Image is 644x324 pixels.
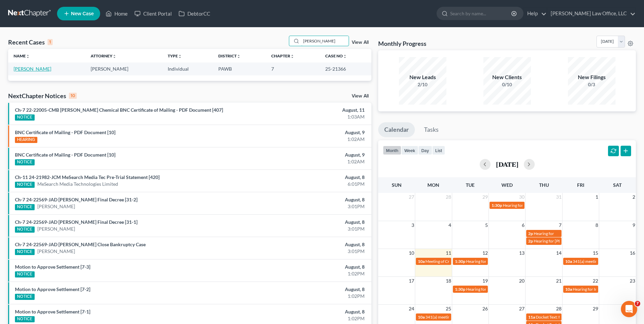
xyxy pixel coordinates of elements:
[558,221,562,229] span: 7
[521,221,525,229] span: 6
[271,53,294,58] a: Chapterunfold_more
[15,219,137,225] a: Ch-7 24-22569-JAD [PERSON_NAME] Final Decree [31-1]
[15,159,35,165] div: NOTICE
[15,227,35,233] div: NOTICE
[445,193,452,201] span: 28
[555,249,562,257] span: 14
[15,249,35,255] div: NOTICE
[536,314,564,320] span: Docket Text: for
[482,277,489,285] span: 19
[253,286,365,293] div: August, 8
[253,293,365,300] div: 1:02PM
[466,259,554,264] span: Hearing for [PERSON_NAME] Chemical Company
[213,62,266,75] td: PAWB
[325,53,347,58] a: Case Nounfold_more
[547,7,636,20] a: [PERSON_NAME] Law Office, LLC
[14,66,51,72] a: [PERSON_NAME]
[568,73,615,81] div: New Filings
[629,249,636,257] span: 16
[518,277,525,285] span: 20
[592,305,599,313] span: 29
[492,203,502,208] span: 1:30p
[408,277,415,285] span: 17
[343,54,347,58] i: unfold_more
[15,152,115,158] a: BNC Certificate of Mailing - PDF Document [10]
[445,249,452,257] span: 11
[8,92,77,100] div: NextChapter Notices
[528,314,535,320] span: 11a
[534,238,587,244] span: Hearing for [PERSON_NAME]
[48,39,53,45] div: 1
[399,73,446,81] div: New Leads
[102,7,131,20] a: Home
[352,40,369,45] a: View All
[595,221,599,229] span: 8
[408,193,415,201] span: 27
[178,54,182,58] i: unfold_more
[399,81,446,88] div: 2/10
[455,287,465,292] span: 1:30p
[401,146,418,155] button: week
[320,62,371,75] td: 25-21366
[629,277,636,285] span: 23
[8,38,53,46] div: Recent Cases
[482,249,489,257] span: 12
[448,221,452,229] span: 4
[15,271,35,277] div: NOTICE
[253,107,365,113] div: August, 11
[15,309,90,314] a: Motion to Approve Settlement [7-1]
[37,248,75,255] a: [PERSON_NAME]
[483,81,531,88] div: 0/10
[253,226,365,232] div: 3:01PM
[14,53,30,58] a: Nameunfold_more
[632,221,636,229] span: 9
[15,129,115,135] a: BNC Certificate of Mailing - PDF Document [10]
[266,62,320,75] td: 7
[168,53,182,58] a: Typeunfold_more
[37,226,75,232] a: [PERSON_NAME]
[15,174,160,180] a: Ch-11 24-21982-JCM MeSearch Media Tec Pre-Trial Statement [420]
[15,114,35,121] div: NOTICE
[466,287,551,292] span: Hearing for [PERSON_NAME] Home Stores, Inc.
[253,264,365,270] div: August, 8
[518,249,525,257] span: 13
[592,249,599,257] span: 15
[253,203,365,210] div: 3:01PM
[175,7,214,20] a: DebtorCC
[37,181,118,187] a: MeSearch Media Technologies Limited
[427,182,439,188] span: Mon
[425,314,491,320] span: 341(a) meeting for [PERSON_NAME]
[496,161,518,168] h2: [DATE]
[15,286,90,292] a: Motion to Approve Settlement [7-2]
[26,54,30,58] i: unfold_more
[445,277,452,285] span: 18
[483,73,531,81] div: New Clients
[162,62,213,75] td: Individual
[555,277,562,285] span: 21
[408,305,415,313] span: 24
[528,231,533,236] span: 2p
[455,259,465,264] span: 1:30p
[418,146,432,155] button: day
[568,81,615,88] div: 0/3
[15,197,137,202] a: Ch-7 24-22569-JAD [PERSON_NAME] Final Decree [31-2]
[524,7,547,20] a: Help
[632,193,636,201] span: 2
[352,94,369,98] a: View All
[411,221,415,229] span: 3
[85,62,162,75] td: [PERSON_NAME]
[253,129,365,136] div: August, 9
[482,305,489,313] span: 26
[577,182,584,188] span: Fri
[592,277,599,285] span: 22
[503,203,591,208] span: Hearing for [PERSON_NAME] Chemical Company
[418,122,445,137] a: Tasks
[37,203,75,210] a: [PERSON_NAME]
[392,182,402,188] span: Sun
[482,193,489,201] span: 29
[253,158,365,165] div: 1:02AM
[253,196,365,203] div: August, 8
[15,264,90,270] a: Motion to Approve Settlement [7-3]
[131,7,175,20] a: Client Portal
[378,122,415,137] a: Calendar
